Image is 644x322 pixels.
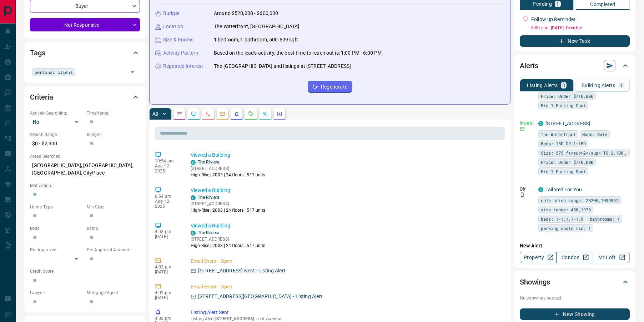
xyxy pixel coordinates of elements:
span: Size: 575 ft<sup>2</sup> TO 2,100 ft<sup>2</sup> [541,149,627,156]
p: 1 [556,1,559,6]
span: sale price range: 25200,1099997 [541,197,618,204]
p: Activity Pattern [163,49,198,57]
p: [GEOGRAPHIC_DATA], [GEOGRAPHIC_DATA], [GEOGRAPHIC_DATA], CityPlace [30,160,140,179]
div: condos.ca [191,160,196,165]
h2: Showings [520,276,550,288]
p: Listing Alert : - sent via email [191,316,502,321]
p: Email Event - Open [191,283,502,291]
p: Location [163,23,183,30]
p: Listing Alert Sent [191,309,502,316]
h2: Tags [30,47,45,59]
p: Actively Searching: [30,110,83,116]
span: Mode: Sale [582,131,607,138]
h2: Criteria [30,91,53,103]
p: 1 bedroom, 1 bathroom, 500-699 sqft [214,36,298,44]
p: [STREET_ADDRESS][GEOGRAPHIC_DATA] - Listing Alert [198,293,322,300]
svg: Emails [220,111,225,117]
svg: Lead Browsing Activity [191,111,197,117]
p: Timeframe: [87,110,140,116]
div: condos.ca [538,187,543,192]
svg: Push Notification Only [520,192,525,197]
p: 3 [562,83,565,88]
div: condos.ca [538,121,543,126]
p: [DATE] [155,234,180,239]
span: bathrooms: 1 [590,215,620,222]
span: Beds: 1BD OR 1+1BD [541,140,586,147]
p: Viewed a Building [191,151,502,159]
svg: Notes [177,111,182,117]
div: Not Responsive [30,18,140,31]
p: $0 - $2,300 [30,138,83,150]
p: Min Size: [87,204,140,210]
p: Completed [590,2,615,7]
h2: Alerts [520,60,538,71]
p: [DATE] [155,295,180,300]
p: Pending [533,1,552,6]
p: Viewed a Building [191,222,502,230]
p: Mortgage Agent: [87,290,140,296]
p: 4:03 pm [155,229,180,234]
p: Areas Searched: [30,153,140,160]
p: Aug 12 2025 [155,199,180,209]
a: Mr.Loft [593,252,630,263]
p: New Alert: [520,242,630,250]
p: [STREET_ADDRESS] [191,201,266,207]
svg: Listing Alerts [234,111,240,117]
p: Instant [520,120,534,126]
div: Criteria [30,89,140,106]
p: Aug 12 2025 [155,163,180,173]
p: Beds: [30,225,83,232]
p: Repeated Interest [163,62,203,70]
p: Viewed a Building [191,187,502,194]
p: 10:54 pm [155,159,180,163]
span: Min 1 Parking Spot [541,168,586,175]
a: The Riviera [198,195,219,200]
p: 4:02 pm [155,290,180,295]
span: beds: 1-1,1.1-1.9 [541,215,583,222]
div: Tags [30,44,140,61]
svg: Opportunities [262,111,268,117]
button: New Showing [520,308,630,320]
p: 6:54 am [155,194,180,199]
span: personal client [35,69,73,76]
p: Off [520,186,534,192]
p: Listing Alerts [527,83,558,88]
p: High-Rise | 2003 | 24 floors | 517 units [191,207,266,213]
a: Property [520,252,557,263]
div: condos.ca [191,195,196,200]
p: 1 [620,83,623,88]
p: Around $520,000 - $600,000 [214,10,278,17]
svg: Requests [248,111,254,117]
div: Showings [520,273,630,291]
p: Budget [163,10,180,17]
p: Lawyer: [30,290,83,296]
p: High-Rise | 2003 | 24 floors | 517 units [191,242,266,249]
p: 4:02 pm [155,265,180,270]
p: Size & Rooms [163,36,194,44]
p: Search Range: [30,131,83,138]
a: The Riviera [198,230,219,235]
p: Motivation: [30,182,140,189]
a: Tailored For You [545,187,582,192]
button: Open [127,67,137,77]
p: The Waterfront, [GEOGRAPHIC_DATA] [214,23,299,30]
p: Email Event - Open [191,257,502,265]
svg: Email [520,126,525,131]
span: Min 1 Parking Spot [541,102,586,109]
p: Pre-Approved: [30,247,83,253]
svg: Agent Actions [277,111,282,117]
p: Pre-Approval Amount: [87,247,140,253]
p: Based on the lead's activity, the best time to reach out is: 1:00 PM - 6:00 PM [214,49,382,57]
button: New Task [520,35,630,47]
span: Price: Under $710,000 [541,92,593,100]
span: parking spots min: 1 [541,225,591,232]
p: High-Rise | 2003 | 24 floors | 517 units [191,172,266,178]
p: [STREET_ADDRESS] west - Listing Alert [198,267,286,275]
p: Home Type: [30,204,83,210]
p: Follow up Reminder [531,16,575,23]
p: [STREET_ADDRESS] [191,165,266,172]
p: 6:00 a.m. [DATE] - Overdue [531,25,630,31]
p: All [152,111,158,116]
p: 4:02 pm [155,316,180,321]
span: The Waterfront [541,131,576,138]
